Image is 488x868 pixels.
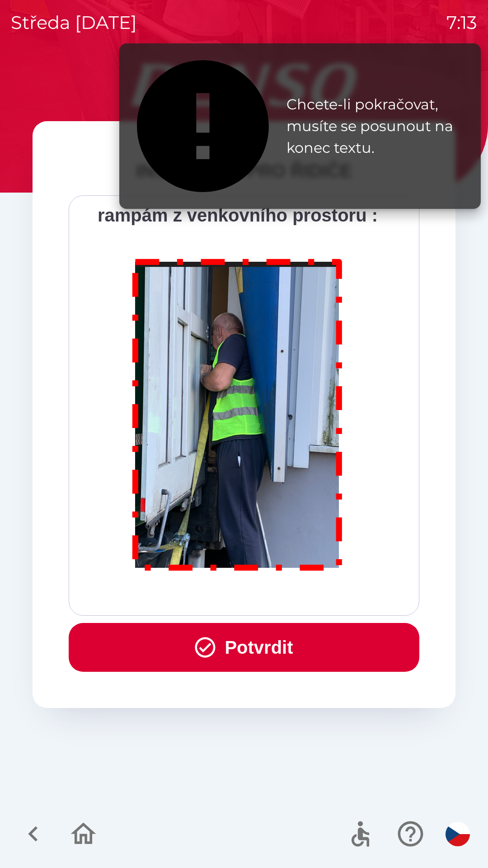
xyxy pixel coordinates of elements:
img: M8MNayrTL6gAAAABJRU5ErkJggg== [122,247,353,579]
div: Chcete-li pokračovat, musíte se posunout na konec textu. [286,94,472,159]
img: cs flag [446,822,470,846]
button: Potvrdit [69,623,419,672]
div: INSTRUKCE PRO ŘIDIČE [69,157,419,184]
img: Logo [33,63,455,107]
p: 7:13 [446,9,477,36]
p: středa [DATE] [11,9,137,36]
